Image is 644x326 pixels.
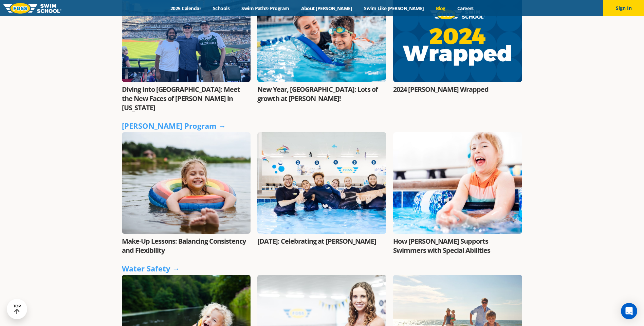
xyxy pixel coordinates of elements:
a: 2024 [PERSON_NAME] Wrapped [393,85,489,94]
a: How [PERSON_NAME] Supports Swimmers with Special Abilities [393,237,490,255]
a: Swim Path® Program [236,5,295,12]
a: [DATE]: Celebrating at [PERSON_NAME] [257,237,376,246]
a: Blog [430,5,451,12]
a: Water Safety → [122,263,180,273]
img: FOSS Swim School Logo [3,3,61,14]
a: Diving Into [GEOGRAPHIC_DATA]: Meet the New Faces of [PERSON_NAME] in [US_STATE] [122,85,240,112]
a: Make-Up Lessons: Balancing Consistency and Flexibility [122,237,246,255]
a: 2025 Calendar [165,5,207,12]
div: Open Intercom Messenger [621,303,637,319]
a: [PERSON_NAME] Program → [122,121,226,131]
a: Careers [451,5,479,12]
a: Swim Like [PERSON_NAME] [358,5,430,12]
a: Schools [207,5,236,12]
div: TOP [13,304,21,314]
a: New Year, [GEOGRAPHIC_DATA]: Lots of growth at [PERSON_NAME]! [257,85,378,103]
a: About [PERSON_NAME] [295,5,358,12]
